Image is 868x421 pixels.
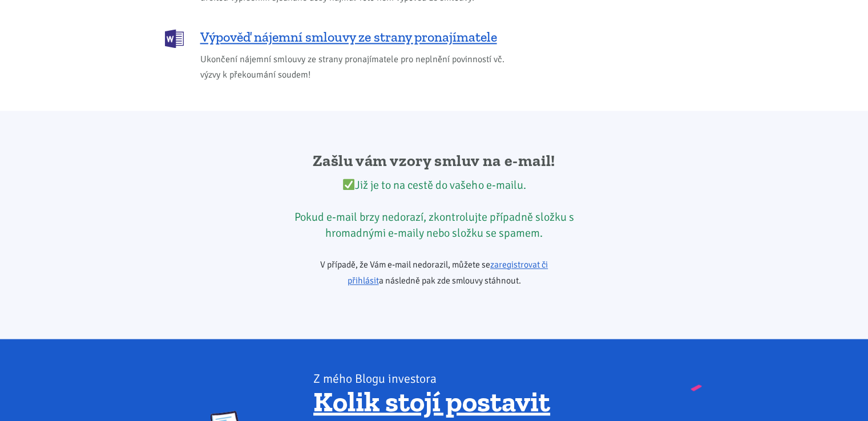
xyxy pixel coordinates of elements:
[343,179,354,190] img: ✅
[288,257,580,289] p: V případě, že Vám e-mail nedorazil, můžete se a následně pak zde smlouvy stáhnout.
[165,28,519,47] a: Výpověď nájemní smlouvy ze strany pronajímatele
[288,151,580,171] h2: Zašlu vám vzory smluv na e-mail!
[200,52,519,83] span: Ukončení nájemní smlouvy ze strany pronajímatele pro neplnění povinností vč. výzvy k překoumání s...
[313,370,657,386] div: Z mého Blogu investora
[348,259,548,286] a: zaregistrovat či přihlásit
[200,28,497,46] span: Výpověď nájemní smlouvy ze strany pronajímatele
[288,177,580,241] div: Již je to na cestě do vašeho e-mailu. Pokud e-mail brzy nedorazí, zkontrolujte případně složku s ...
[165,29,184,48] img: DOCX (Word)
